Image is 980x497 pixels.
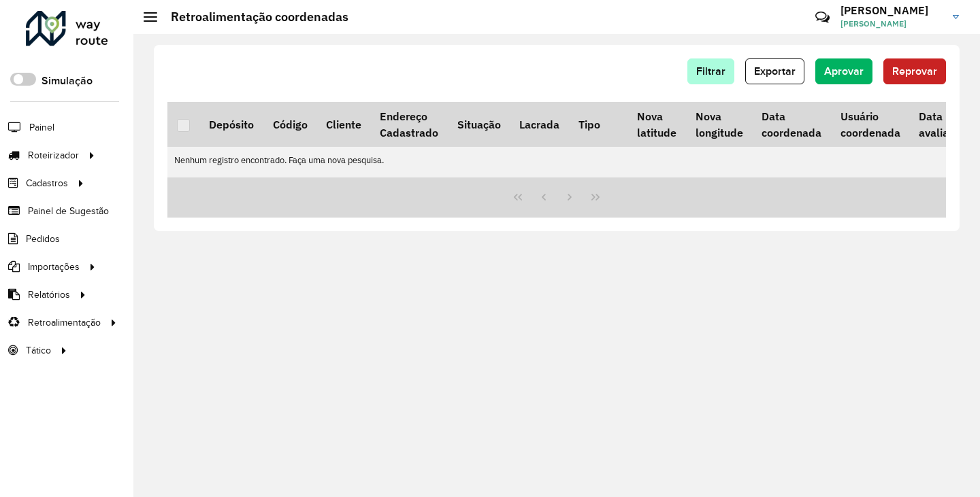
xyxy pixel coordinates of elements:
span: Filtrar [696,65,725,77]
th: Situação [448,102,510,147]
button: Exportar [745,58,804,84]
th: Depósito [199,102,263,147]
th: Lacrada [510,102,568,147]
label: Simulação [42,73,93,89]
button: Reprovar [883,58,946,84]
span: Painel de Sugestão [28,204,109,218]
th: Data avaliação [909,102,975,147]
button: Aprovar [815,58,872,84]
span: Importações [28,260,80,274]
th: Endereço Cadastrado [371,102,448,147]
span: Exportar [754,65,796,77]
th: Código [263,102,316,147]
span: Aprovar [824,65,864,77]
th: Data coordenada [752,102,830,147]
span: Pedidos [26,232,60,246]
span: Roteirizador [28,148,79,162]
span: Retroalimentação [28,315,101,330]
h2: Retroalimentação coordenadas [157,10,348,24]
th: Usuário coordenada [831,102,909,147]
a: Contato Rápido [808,3,837,32]
th: Nova latitude [628,102,686,147]
span: [PERSON_NAME] [840,18,943,30]
th: Nova longitude [686,102,752,147]
th: Cliente [316,102,370,147]
button: Filtrar [687,58,734,84]
span: Painel [29,120,54,135]
h3: [PERSON_NAME] [840,4,943,17]
span: Relatórios [28,288,70,302]
th: Tipo [569,102,609,147]
span: Tático [26,343,51,358]
span: Reprovar [892,65,937,77]
span: Cadastros [26,176,68,190]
